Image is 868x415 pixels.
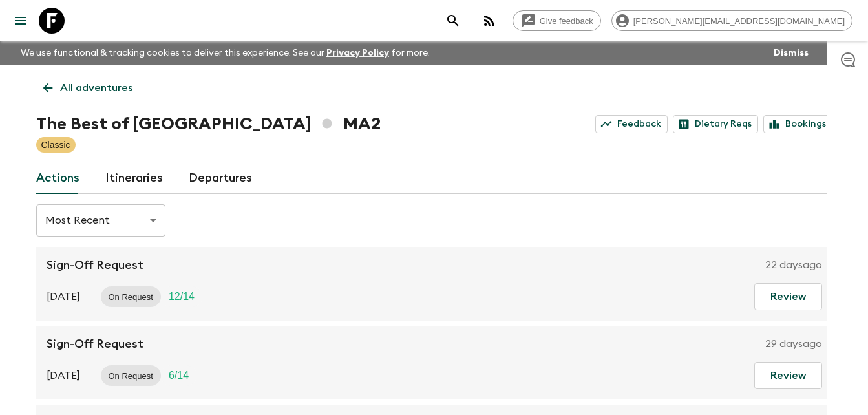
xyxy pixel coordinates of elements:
[8,8,34,34] button: menu
[595,115,668,133] a: Feedback
[326,48,389,58] a: Privacy Policy
[763,115,832,133] a: Bookings
[611,10,852,31] div: [PERSON_NAME][EMAIL_ADDRESS][DOMAIN_NAME]
[533,16,600,26] span: Give feedback
[16,41,435,65] p: We use functional & tracking cookies to deliver this experience. See our for more.
[101,371,161,381] span: On Request
[47,368,80,383] p: [DATE]
[105,163,163,194] a: Itineraries
[673,115,758,133] a: Dietary Reqs
[47,289,80,304] p: [DATE]
[754,362,822,389] button: Review
[513,10,601,31] a: Give feedback
[765,257,822,273] p: 22 days ago
[765,336,822,352] p: 29 days ago
[36,163,79,194] a: Actions
[161,365,196,386] div: Trip Fill
[770,44,812,62] button: Dismiss
[161,286,202,307] div: Trip Fill
[60,80,132,96] p: All adventures
[189,163,252,194] a: Departures
[36,111,381,137] h1: The Best of [GEOGRAPHIC_DATA] MA2
[47,336,143,352] p: Sign-Off Request
[47,257,143,273] p: Sign-Off Request
[36,75,140,101] a: All adventures
[169,289,195,304] p: 12 / 14
[626,16,852,26] span: [PERSON_NAME][EMAIL_ADDRESS][DOMAIN_NAME]
[754,283,822,310] button: Review
[440,8,466,34] button: search adventures
[41,138,70,151] p: Classic
[36,202,165,239] div: Most Recent
[169,368,189,383] p: 6 / 14
[101,292,161,302] span: On Request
